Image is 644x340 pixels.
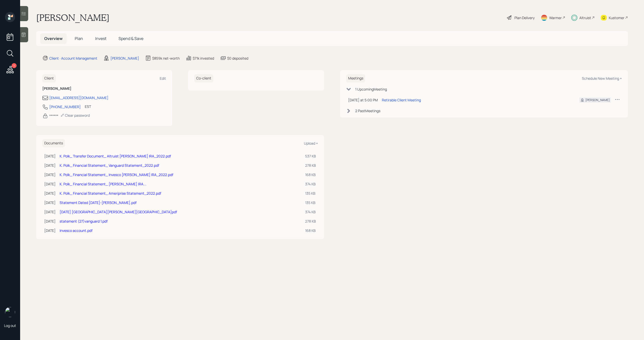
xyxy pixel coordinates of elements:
[60,172,173,177] a: K. Polk_ Financial Statement_ Invesco [PERSON_NAME] IRA_2022.pdf
[194,74,213,82] h6: Co-client
[42,139,65,147] h6: Documents
[305,219,316,224] div: 278 KB
[42,87,166,91] h6: [PERSON_NAME]
[227,56,248,61] div: $0 deposited
[12,63,17,68] div: 1
[75,36,83,41] span: Plan
[4,323,16,328] div: Log out
[305,163,316,168] div: 278 KB
[44,209,56,215] div: [DATE]
[355,108,380,113] div: 2 Past Meeting s
[5,307,15,317] img: michael-russo-headshot.png
[305,153,316,159] div: 537 KB
[585,98,610,102] div: [PERSON_NAME]
[60,113,90,118] div: Clear password
[514,15,535,20] div: Plan Delivery
[348,97,378,103] div: [DATE] at 5:00 PM
[160,76,166,81] div: Edit
[193,56,214,61] div: $71k invested
[49,95,108,100] div: [EMAIL_ADDRESS][DOMAIN_NAME]
[355,87,387,92] div: 1 Upcoming Meeting
[118,36,143,41] span: Spend & Save
[60,163,159,168] a: K. Polk_ Financial Statement_ Vanguard Statement_2022.pdf
[60,191,161,196] a: K. Polk_ Financial Statement_ Ameriprise Statement_2022.pdf
[60,182,146,186] a: K. Polk_ Financial Statement_ [PERSON_NAME] IRA...
[110,56,139,61] div: [PERSON_NAME]
[44,153,56,159] div: [DATE]
[304,141,318,146] div: Upload +
[60,154,171,158] a: K. Polk_ Transfer Document_ Altruist [PERSON_NAME] IRA_2022.pdf
[305,228,316,233] div: 168 KB
[44,181,56,187] div: [DATE]
[579,15,591,20] div: Altruist
[44,36,63,41] span: Overview
[382,97,421,103] div: Retirable Client Meeting
[42,74,56,82] h6: Client
[305,191,316,196] div: 135 KB
[305,209,316,215] div: 374 KB
[549,15,562,20] div: Warmer
[85,104,91,109] div: EST
[609,15,624,20] div: Kustomer
[44,200,56,205] div: [DATE]
[44,219,56,224] div: [DATE]
[49,56,97,61] div: Client · Account Management
[346,74,365,82] h6: Meetings
[305,172,316,177] div: 168 KB
[60,219,108,224] a: statement (27)vanguard 1.pdf
[60,228,93,233] a: Invesco account.pdf
[305,200,316,205] div: 135 KB
[44,172,56,177] div: [DATE]
[95,36,106,41] span: Invest
[44,163,56,168] div: [DATE]
[60,200,137,205] a: Statement Dated [DATE]-[PERSON_NAME].pdf
[49,104,81,109] div: [PHONE_NUMBER]
[582,76,622,81] div: Schedule New Meeting +
[152,56,180,61] div: $859k net-worth
[60,209,177,214] a: [DATE] [GEOGRAPHIC_DATA][PERSON_NAME][GEOGRAPHIC_DATA]pdf
[44,228,56,233] div: [DATE]
[44,191,56,196] div: [DATE]
[305,181,316,187] div: 374 KB
[36,12,109,23] h1: [PERSON_NAME]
